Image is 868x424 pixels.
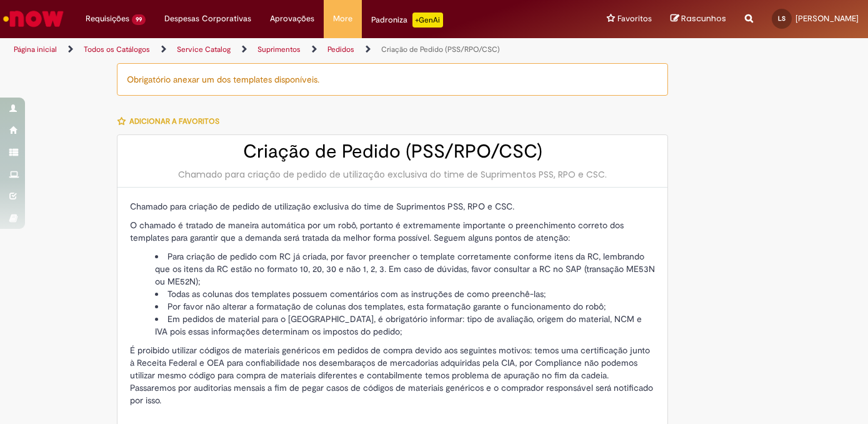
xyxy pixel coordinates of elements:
[381,44,500,54] a: Criação de Pedido (PSS/RPO/CSC)
[130,168,655,181] div: Chamado para criação de pedido de utilização exclusiva do time de Suprimentos PSS, RPO e CSC.
[9,38,569,61] ul: Trilhas de página
[617,13,652,25] span: Favoritos
[155,288,655,300] li: Todas as colunas dos templates possuem comentários com as instruções de como preenchê-las;
[86,13,129,25] span: Requisições
[155,313,655,338] li: Em pedidos de material para o [GEOGRAPHIC_DATA], é obrigatório informar: tipo de avaliação, orige...
[796,13,859,24] span: [PERSON_NAME]
[130,344,655,406] p: É proibido utilizar códigos de materiais genéricos em pedidos de compra devido aos seguintes moti...
[371,13,443,28] div: Padroniza
[129,116,219,126] span: Adicionar a Favoritos
[132,14,146,25] span: 99
[778,14,786,23] span: LS
[155,250,655,288] li: Para criação de pedido com RC já criada, por favor preencher o template corretamente conforme ite...
[130,141,655,162] h2: Criação de Pedido (PSS/RPO/CSC)
[257,44,301,54] a: Suprimentos
[333,13,352,25] span: More
[14,44,57,54] a: Página inicial
[1,6,66,31] img: ServiceNow
[130,219,655,244] p: O chamado é tratado de maneira automática por um robô, portanto é extremamente importante o preen...
[164,13,251,25] span: Despesas Corporativas
[177,44,231,54] a: Service Catalog
[681,13,726,24] span: Rascunhos
[117,63,668,96] div: Obrigatório anexar um dos templates disponíveis.
[117,108,226,134] button: Adicionar a Favoritos
[84,44,150,54] a: Todos os Catálogos
[155,300,655,313] li: Por favor não alterar a formatação de colunas dos templates, esta formatação garante o funcioname...
[327,44,354,54] a: Pedidos
[270,13,314,25] span: Aprovações
[412,13,443,28] p: +GenAi
[671,13,726,25] a: Rascunhos
[130,200,655,213] p: Chamado para criação de pedido de utilização exclusiva do time de Suprimentos PSS, RPO e CSC.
